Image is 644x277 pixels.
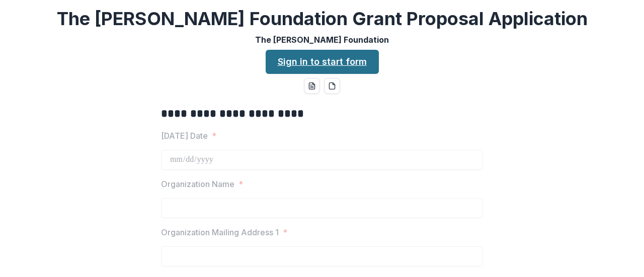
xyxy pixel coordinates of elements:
[161,130,208,142] p: [DATE] Date
[161,178,234,190] p: Organization Name
[266,50,379,74] a: Sign in to start form
[304,78,320,94] button: word-download
[161,226,279,238] p: Organization Mailing Address 1
[57,8,588,30] h2: The [PERSON_NAME] Foundation Grant Proposal Application
[255,34,389,46] p: The [PERSON_NAME] Foundation
[324,78,340,94] button: pdf-download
